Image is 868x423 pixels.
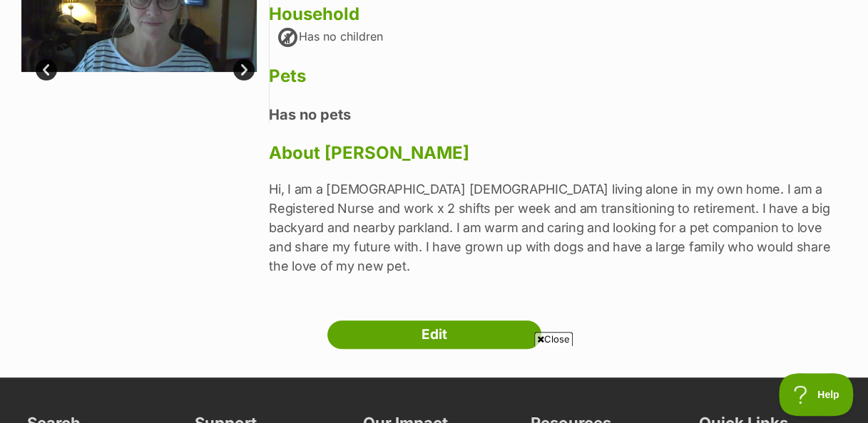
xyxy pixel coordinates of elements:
[534,332,573,346] span: Close
[779,373,854,416] iframe: Help Scout Beacon - Open
[269,143,847,163] h3: About [PERSON_NAME]
[88,352,780,416] iframe: Advertisement
[269,66,847,86] h3: Pets
[269,4,847,24] h3: Household
[327,320,541,349] a: Edit
[269,105,847,124] h4: Has no pets
[276,26,383,49] div: Has no children
[269,179,847,276] p: Hi, I am a [DEMOGRAPHIC_DATA] [DEMOGRAPHIC_DATA] living alone in my own home. I am a Registered N...
[233,59,255,80] a: Next
[36,59,57,80] a: Prev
